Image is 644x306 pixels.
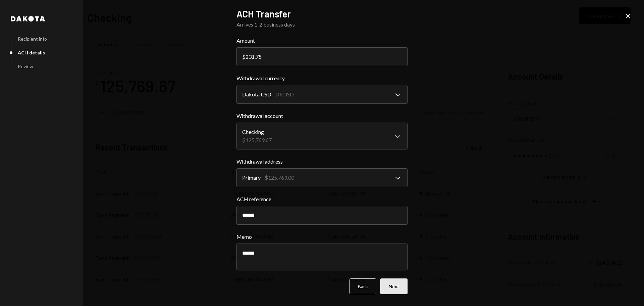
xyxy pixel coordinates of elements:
[275,90,294,98] div: DKUSD
[242,53,246,60] div: $
[236,112,408,120] label: Withdrawal account
[236,20,408,29] div: Arrives 1-2 business days
[236,47,408,66] input: 0.00
[236,168,408,187] button: Withdrawal address
[18,63,33,69] div: Review
[350,278,376,294] button: Back
[380,278,408,294] button: Next
[236,123,408,149] button: Withdrawal account
[236,7,408,20] h2: ACH Transfer
[236,158,408,166] label: Withdrawal address
[236,37,408,45] label: Amount
[18,36,47,42] div: Recipient info
[18,50,45,55] div: ACH details
[265,174,294,182] div: $125,769.00
[236,195,408,203] label: ACH reference
[236,85,408,104] button: Withdrawal currency
[236,74,408,82] label: Withdrawal currency
[236,233,408,241] label: Memo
